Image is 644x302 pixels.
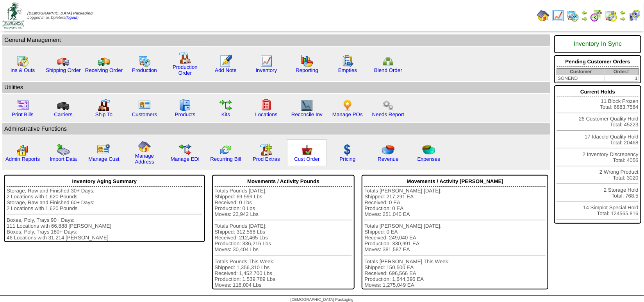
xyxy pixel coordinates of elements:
a: Add Note [215,67,237,73]
img: dollar.gif [341,144,354,156]
img: factory.gif [179,52,191,64]
img: orders.gif [219,55,232,67]
img: edi.gif [179,144,191,156]
img: locations.gif [260,99,273,111]
img: line_graph.gif [552,9,564,22]
img: workflow.gif [219,99,232,111]
a: Production Order [173,64,198,76]
div: Inventory In Sync [557,37,639,52]
img: truck2.gif [98,55,110,67]
a: Print Bills [12,111,34,117]
a: Reporting [296,67,318,73]
img: arrowright.gif [582,16,588,22]
img: reconcile.gif [219,144,232,156]
img: calendarprod.gif [138,55,151,67]
img: pie_chart2.png [423,144,435,156]
td: 1 [605,75,639,82]
div: Movements / Activity [PERSON_NAME] [364,176,546,187]
img: factory2.gif [98,99,110,111]
a: Expenses [417,156,441,162]
img: network.png [382,55,394,67]
img: prodextras.gif [260,144,273,156]
td: Utilities [2,82,550,93]
a: Needs Report [372,111,404,117]
img: home.gif [537,9,549,22]
a: Ins & Outs [11,67,35,73]
div: Totals [PERSON_NAME] [DATE]: Shipped: 217,291 EA Received: 0 EA Production: 0 EA Moves: 251,040 E... [364,188,546,288]
a: Reconcile Inv [291,111,323,117]
a: Manage Cust [88,156,119,162]
img: calendarprod.gif [567,9,579,22]
a: Revenue [378,156,398,162]
a: Empties [338,67,357,73]
div: Current Holds [557,87,639,97]
img: customers.gif [138,99,151,111]
td: General Management [2,34,550,46]
a: Receiving Order [85,67,123,73]
img: line_graph.gif [260,55,273,67]
img: truck.gif [57,55,70,67]
th: Customer [557,68,605,75]
a: (logout) [65,16,78,20]
th: Order# [605,68,639,75]
span: [DEMOGRAPHIC_DATA] Packaging [27,11,93,16]
img: truck3.gif [57,99,70,111]
img: arrowleft.gif [620,9,626,16]
img: home.gif [138,140,151,153]
a: Inventory [256,67,277,73]
a: Production [132,67,157,73]
img: import.gif [57,144,70,156]
img: workorder.gif [341,55,354,67]
a: Ship To [95,111,112,117]
img: cust_order.png [301,144,313,156]
a: Prod Extras [253,156,280,162]
img: calendarinout.gif [16,55,29,67]
img: calendarblend.gif [590,9,603,22]
div: Storage, Raw and Finished 30+ Days: 2 Locations with 1,620 Pounds Storage, Raw and Finished 60+ D... [7,188,202,241]
img: po.png [341,99,354,111]
div: Totals Pounds [DATE]: Shipped: 69,599 Lbs Received: 0 Lbs Production: 0 Lbs Moves: 23,942 Lbs Tot... [215,188,352,288]
a: Pricing [340,156,356,162]
a: Customers [132,111,157,117]
a: Import Data [50,156,77,162]
a: Shipping Order [46,67,81,73]
div: Inventory Aging Summary [7,176,202,187]
img: graph2.png [16,144,29,156]
img: zoroco-logo-small.webp [2,2,24,29]
img: calendarinout.gif [605,9,617,22]
img: cabinet.gif [179,99,191,111]
td: Adminstrative Functions [2,123,550,135]
div: 11 Block Frozen Total: 6883.7564 26 Customer Quality Hold Total: 45223 17 Idacold Quality Hold To... [554,85,641,224]
a: Carriers [54,111,72,117]
img: workflow.png [382,99,394,111]
a: Manage POs [332,111,363,117]
span: [DEMOGRAPHIC_DATA] Packaging [291,298,353,302]
img: arrowright.gif [620,16,626,22]
div: Pending Customer Orders [557,57,639,67]
a: Products [175,111,196,117]
td: SONEND [557,75,605,82]
div: Movements / Activity Pounds [215,176,352,187]
a: Blend Order [374,67,402,73]
a: Manage Address [135,153,154,165]
img: graph.gif [301,55,313,67]
span: Logged in as Dpieters [27,11,93,20]
a: Kits [221,111,230,117]
a: Cust Order [294,156,319,162]
img: line_graph2.gif [301,99,313,111]
img: managecust.png [97,144,111,156]
a: Manage EDI [171,156,200,162]
a: Recurring Bill [210,156,241,162]
a: Admin Reports [5,156,40,162]
img: invoice2.gif [16,99,29,111]
img: pie_chart.png [382,144,394,156]
img: arrowleft.gif [582,9,588,16]
img: calendarcustomer.gif [628,9,641,22]
a: Locations [255,111,277,117]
